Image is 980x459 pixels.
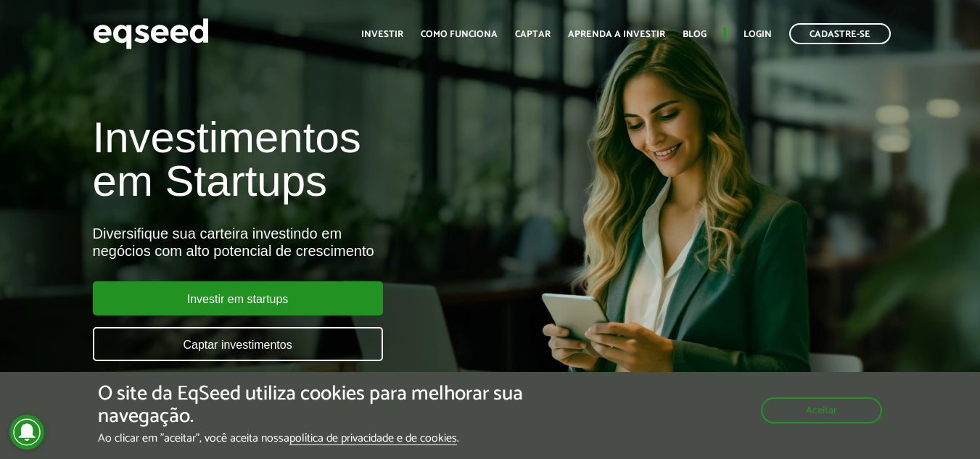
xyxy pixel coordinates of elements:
[93,327,383,361] a: Captar investimentos
[93,15,209,53] img: EqSeed
[98,383,568,428] h5: O site da EqSeed utiliza cookies para melhorar sua navegação.
[421,30,498,39] a: Como funciona
[744,30,772,39] a: Login
[683,30,707,39] a: Blog
[761,397,882,423] button: Aceitar
[289,433,457,445] a: política de privacidade e de cookies
[515,30,551,39] a: Captar
[361,30,403,39] a: Investir
[98,431,568,445] p: Ao clicar em "aceitar", você aceita nossa .
[93,281,383,315] a: Investir em startups
[568,30,665,39] a: Aprenda a investir
[93,225,561,260] div: Diversifique sua carteira investindo em negócios com alto potencial de crescimento
[93,116,561,203] h1: Investimentos em Startups
[789,23,891,44] a: Cadastre-se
